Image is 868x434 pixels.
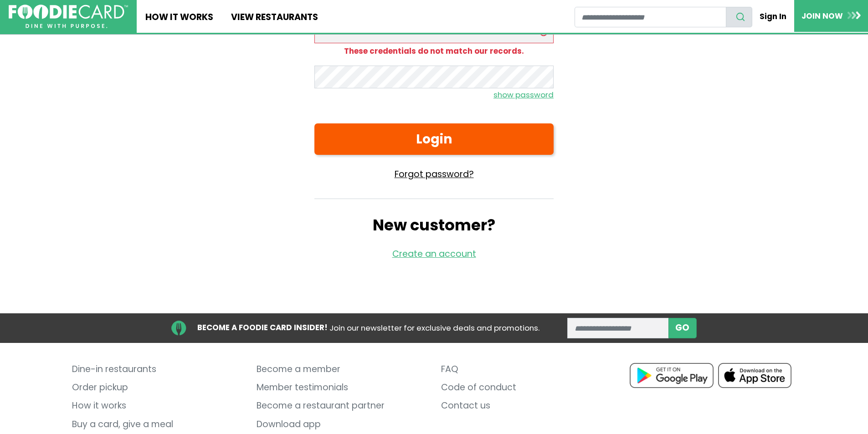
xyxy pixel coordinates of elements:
[575,7,726,27] input: restaurant search
[257,360,427,378] a: Become a member
[9,5,128,29] img: FoodieCard; Eat, Drink, Save, Donate
[441,397,612,415] a: Contact us
[197,322,328,333] strong: BECOME A FOODIE CARD INSIDER!
[72,360,243,378] a: Dine-in restaurants
[441,360,612,378] a: FAQ
[493,89,554,100] small: show password
[314,168,554,181] a: Forgot password?
[257,397,427,415] a: Become a restaurant partner
[726,7,752,27] button: search
[392,248,476,260] a: Create an account
[257,378,427,397] a: Member testimonials
[668,318,697,338] button: subscribe
[72,397,243,415] a: How it works
[752,6,794,26] a: Sign In
[72,415,243,434] a: Buy a card, give a meal
[329,322,539,333] span: Join our newsletter for exclusive deals and promotions.
[314,216,554,235] h2: New customer?
[441,378,612,397] a: Code of conduct
[567,318,669,338] input: enter email address
[257,415,427,434] a: Download app
[344,46,524,56] strong: These credentials do not match our records.
[72,378,243,397] a: Order pickup
[314,123,554,155] button: Login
